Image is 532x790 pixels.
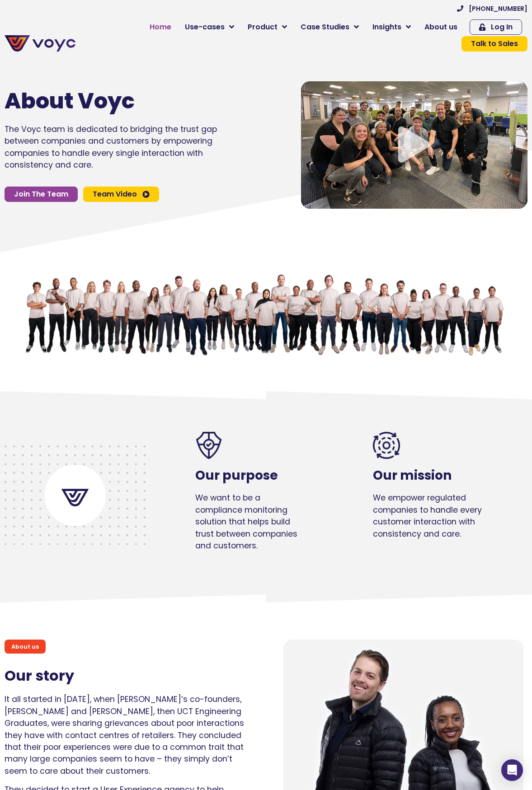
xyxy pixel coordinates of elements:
[457,5,527,12] a: [PHONE_NUMBER]
[5,640,46,654] div: About us
[501,759,523,781] div: Open Intercom Messenger
[195,492,309,552] p: We want to be a compliance monitoring solution that helps build trust between companies and custo...
[301,22,349,33] span: Case Studies
[241,18,294,36] a: Product
[372,22,401,33] span: Insights
[471,40,518,47] span: Talk to Sales
[491,23,513,31] span: Log In
[470,19,522,35] a: Log In
[14,191,68,198] span: Join The Team
[150,22,171,33] span: Home
[469,5,527,12] span: [PHONE_NUMBER]
[5,123,233,171] p: The Voyc team is dedicated to bridging the trust gap between companies and customers by empowerin...
[461,36,527,51] a: Talk to Sales
[5,693,253,777] p: It all started in [DATE], when [PERSON_NAME]’s co-founders, [PERSON_NAME] and [PERSON_NAME], then...
[366,18,418,36] a: Insights
[373,492,487,540] p: We empower regulated companies to handle every customer interaction with consistency and care.
[195,432,222,459] img: trusted
[424,22,457,33] span: About us
[143,18,178,36] a: Home
[5,35,75,51] img: voyc-full-logo
[178,18,241,36] a: Use-cases
[5,88,206,114] h1: About Voyc
[396,126,432,164] div: Video play button
[5,445,146,545] img: voyc-logo-mark-03
[5,187,78,202] a: Join The Team
[5,667,253,684] h2: Our story
[83,187,159,202] a: Team Video
[418,18,464,36] a: About us
[93,191,137,198] span: Team Video
[248,22,278,33] span: Product
[185,22,225,33] span: Use-cases
[373,432,400,459] img: consistency
[294,18,366,36] a: Case Studies
[195,468,309,483] h2: Our purpose
[373,468,487,483] h2: Our mission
